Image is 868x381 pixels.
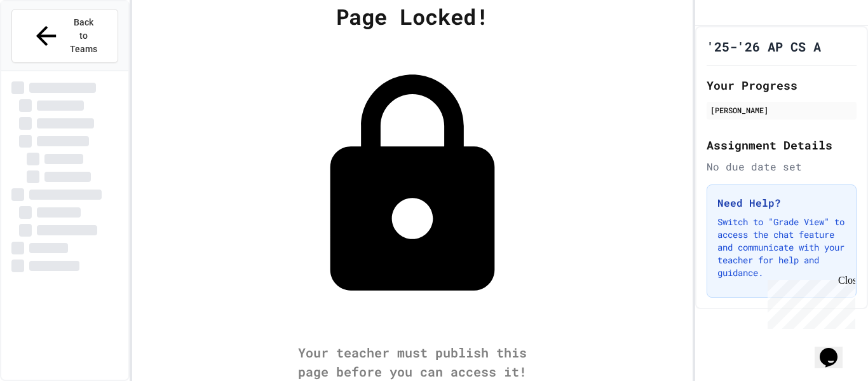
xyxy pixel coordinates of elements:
button: Back to Teams [11,9,118,63]
h2: Assignment Details [707,136,857,154]
div: No due date set [707,159,857,174]
p: Switch to "Grade View" to access the chat feature and communicate with your teacher for help and ... [717,216,846,279]
h1: '25-'26 AP CS A [707,38,821,55]
span: Back to Teams [69,16,98,56]
h2: Your Progress [707,76,857,94]
div: [PERSON_NAME] [710,104,853,116]
div: Chat with us now!Close [5,5,88,81]
iframe: chat widget [763,275,855,329]
h3: Need Help? [717,195,846,211]
iframe: chat widget [815,330,855,368]
div: Your teacher must publish this page before you can access it! [285,343,539,381]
